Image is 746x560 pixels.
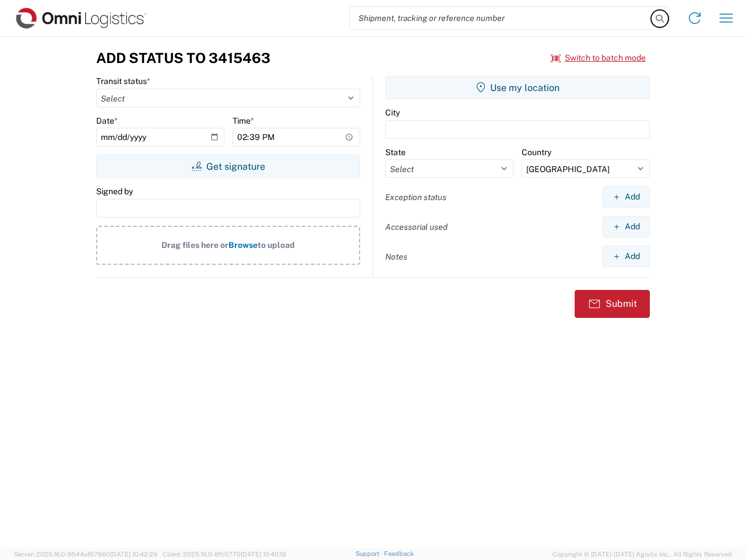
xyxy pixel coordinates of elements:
button: Get signature [96,155,360,178]
label: State [385,147,406,157]
button: Add [603,186,650,208]
span: to upload [258,240,295,250]
button: Add [603,246,650,267]
a: Feedback [384,550,414,557]
label: Country [522,147,551,157]
span: Drag files here or [161,240,228,250]
label: Date [96,116,118,126]
h3: Add Status to 3415463 [96,50,270,66]
label: Notes [385,251,407,262]
label: Accessorial used [385,222,448,232]
span: Browse [228,240,258,250]
button: Add [603,216,650,237]
label: Time [233,116,254,126]
button: Use my location [385,76,650,99]
label: Transit status [96,76,150,86]
span: Client: 2025.16.0-8fc0770 [163,551,286,558]
label: City [385,107,400,118]
span: [DATE] 10:40:19 [241,551,286,558]
button: Switch to batch mode [551,48,646,68]
a: Support [356,550,385,557]
input: Shipment, tracking or reference number [350,7,652,29]
span: [DATE] 10:42:29 [110,551,157,558]
label: Exception status [385,192,446,202]
button: Submit [575,290,650,318]
span: Server: 2025.16.0-9544af67660 [14,551,157,558]
label: Signed by [96,186,133,197]
span: Copyright © [DATE]-[DATE] Agistix Inc., All Rights Reserved [553,549,732,559]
